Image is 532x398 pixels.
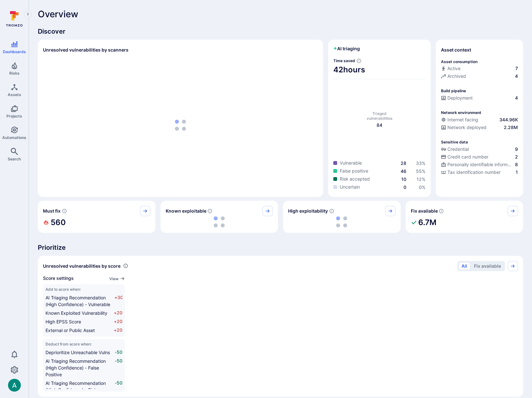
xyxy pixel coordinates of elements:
[333,58,355,63] span: Time saved
[8,379,21,392] img: ACg8ocLSa5mPYBaXNx3eFu_EmspyJX0laNWN7cXOFirfQ7srZveEpg=s96-c
[441,161,514,168] div: Personally identifiable information (PII)
[515,95,518,101] span: 4
[166,216,273,228] div: loading spinner
[441,169,518,175] a: Tax identification number1
[114,327,122,334] span: +20
[46,342,122,346] span: Deduct from score when:
[447,146,469,152] span: Credential
[46,358,106,377] span: AI Triaging Recommendation (High Confidence) - False Positive
[166,208,206,214] span: Known exploitable
[439,208,444,214] svg: Vulnerabilities with fix available
[441,88,466,93] p: Build pipeline
[441,73,518,81] div: Code repository is archived
[114,349,122,356] span: -50
[441,47,471,53] span: Asset context
[2,135,26,140] span: Automations
[6,114,22,118] span: Projects
[447,169,501,175] span: Tax identification number
[441,154,518,160] a: Credit card number2
[441,95,473,101] div: Deployment
[499,117,518,123] span: 344.96K
[340,168,368,174] span: False positive
[403,184,406,190] a: 0
[24,10,32,18] button: Expand navigation menu
[447,161,514,168] span: Personally identifiable information (PII)
[214,216,225,227] img: Loading...
[43,208,61,214] span: Must fix
[367,111,392,121] span: Triaged vulnerabilities
[329,208,334,214] svg: EPSS score ≥ 0.7
[447,117,478,123] span: Internet facing
[441,154,488,160] div: Credit card number
[43,263,121,269] span: Unresolved vulnerabilities by score
[441,169,518,177] div: Evidence indicative of processing tax identification numbers
[175,120,186,131] img: Loading...
[288,208,328,214] span: High exploitability
[333,45,360,52] h2: AI triaging
[504,124,518,131] span: 2.28M
[441,110,481,115] p: Network environment
[38,27,523,36] span: Discover
[46,328,95,333] span: External or Public Asset
[441,124,518,131] a: Network deployed2.28M
[9,71,20,76] span: Risks
[333,65,426,75] span: 42 hours
[109,275,125,282] a: View
[336,216,347,227] img: Loading...
[441,95,518,102] div: Configured deployment pipeline
[43,59,318,192] div: loading spinner
[401,160,406,166] a: 28
[515,161,518,168] span: 8
[340,176,370,182] span: Risk accepted
[447,65,461,72] span: Active
[51,216,66,229] h2: 560
[114,358,122,378] span: -50
[401,176,406,182] a: 10
[515,65,518,72] span: 7
[114,294,122,308] span: +30
[419,184,426,190] span: 0 %
[340,160,362,166] span: Vulnerable
[62,208,67,214] svg: Risk score >=40 , missed SLA
[447,95,473,101] span: Deployment
[46,287,122,292] span: Add to score when:
[26,12,30,17] i: Expand navigation menu
[114,310,122,316] span: +20
[441,117,518,124] div: Evidence that an asset is internet facing
[207,208,212,214] svg: Confirmed exploitable by KEV
[356,58,362,63] svg: Estimated based on an average time of 30 mins needed to triage each vulnerability
[515,73,518,79] span: 4
[401,168,406,174] a: 46
[441,161,518,169] div: Evidence indicative of processing personally identifiable information
[441,124,486,131] div: Network deployed
[43,275,74,282] span: Score settings
[441,65,518,72] a: Active7
[418,216,436,229] h2: 6.7M
[38,9,78,19] span: Overview
[441,169,501,175] div: Tax identification number
[46,319,81,324] span: High EPSS Score
[441,146,518,152] a: Credential9
[447,154,488,160] span: Credit card number
[441,146,518,154] div: Evidence indicative of handling user or service credentials
[123,263,128,269] div: Number of vulnerabilities in status 'Open' 'Triaged' and 'In process' grouped by score
[447,73,466,79] span: Archived
[441,146,469,152] div: Credential
[340,184,360,190] span: Uncertain
[3,49,26,54] span: Dashboards
[441,117,518,123] a: Internet facing344.96K
[417,176,426,182] span: 12 %
[38,201,155,233] div: Must fix
[516,169,518,175] span: 1
[46,350,110,355] span: Deprioritize Unreachable Vulns
[8,157,21,161] span: Search
[459,262,470,270] button: All
[441,140,468,144] p: Sensitive data
[114,318,122,325] span: +20
[109,276,125,281] button: View
[441,124,518,132] div: Evidence that the asset is packaged and deployed somewhere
